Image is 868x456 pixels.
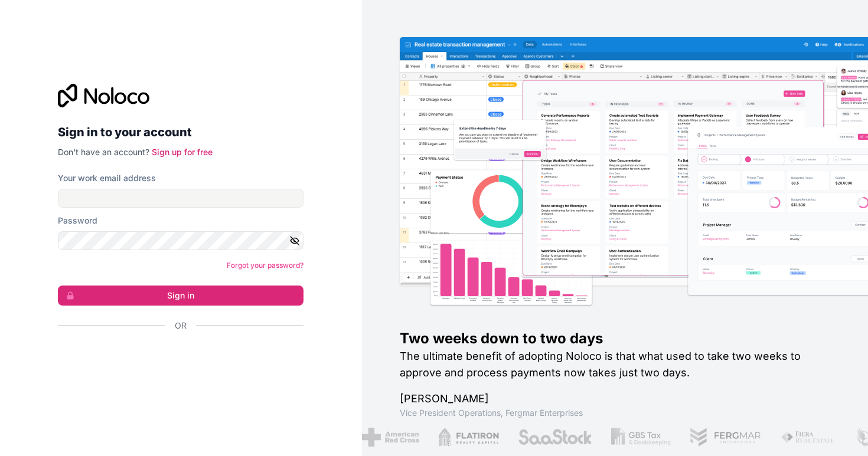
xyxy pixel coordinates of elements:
[227,261,304,270] a: Forgot your password?
[58,286,304,306] button: Sign in
[58,122,304,143] h2: Sign in to your account
[361,428,419,447] img: /assets/american-red-cross-BAupjrZR.png
[152,147,213,157] a: Sign up for free
[58,231,304,250] input: Password
[400,329,831,348] h1: Two weeks down to two days
[58,189,304,208] input: Email address
[58,172,156,184] label: Your work email address
[400,348,831,381] h2: The ultimate benefit of adopting Noloco is that what used to take two weeks to approve and proces...
[690,428,762,447] img: /assets/fergmar-CudnrXN5.png
[438,428,499,447] img: /assets/flatiron-C8eUkumj.png
[400,391,831,407] h1: [PERSON_NAME]
[175,320,187,332] span: Or
[781,428,836,447] img: /assets/fiera-fwj2N5v4.png
[400,407,831,419] h1: Vice President Operations , Fergmar Enterprises
[611,428,671,447] img: /assets/gbstax-C-GtDUiK.png
[58,147,149,157] span: Don't have an account?
[52,345,300,370] iframe: Sign in with Google Button
[518,428,592,447] img: /assets/saastock-C6Zbiodz.png
[58,215,97,227] label: Password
